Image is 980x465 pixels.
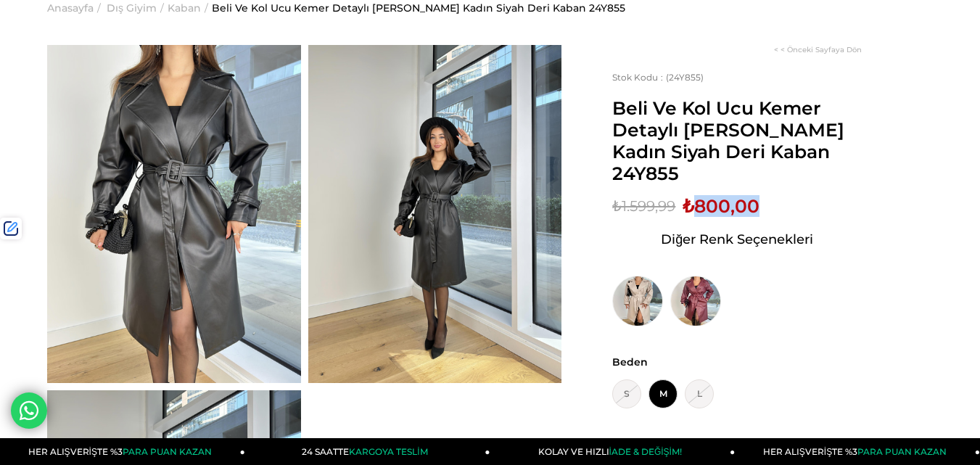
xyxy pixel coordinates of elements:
[612,355,862,369] span: Beden
[490,438,736,465] a: KOLAY VE HIZLIİADE & DEĞİŞİM!
[612,379,641,408] span: S
[123,446,212,457] span: PARA PUAN KAZAN
[683,195,759,217] span: ₺800,00
[245,438,490,465] a: 24 SAATTEKARGOYA TESLİM
[735,438,980,465] a: HER ALIŞVERİŞTE %3PARA PUAN KAZAN
[609,446,682,457] span: İADE & DEĞİŞİM!
[648,379,678,408] span: M
[612,97,862,184] span: Beli Ve Kol Ucu Kemer Detaylı [PERSON_NAME] Kadın Siyah Deri Kaban 24Y855
[47,45,301,383] img: Sanders Kaban 24Y855
[670,276,721,326] img: Beli Ve Kol Ucu Kemer Detaylı Sanders Kadın Bordo Deri Kaban 24Y855
[685,379,714,408] span: L
[774,45,862,54] a: < < Önceki Sayfaya Dön
[612,72,666,83] span: Stok Kodu
[349,446,427,457] span: KARGOYA TESLİM
[612,195,675,217] span: ₺1.599,99
[661,228,813,251] span: Diğer Renk Seçenekleri
[308,45,562,383] img: Sanders Kaban 24Y855
[612,72,704,83] span: (24Y855)
[612,276,663,326] img: Beli Ve Kol Ucu Kemer Detaylı Sanders Kadın Bej Deri Kaban 24Y855
[857,446,947,457] span: PARA PUAN KAZAN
